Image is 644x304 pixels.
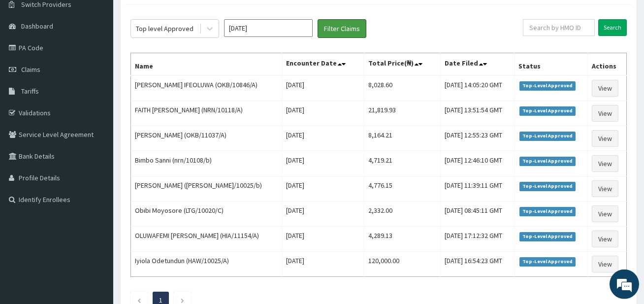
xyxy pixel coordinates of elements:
td: 4,289.13 [364,227,441,252]
span: Tariffs [21,87,39,96]
a: View [592,256,618,272]
div: Minimize live chat window [161,5,185,29]
span: Claims [21,65,40,74]
td: [PERSON_NAME] (OKB/11037/A) [131,126,282,151]
td: [PERSON_NAME] IFEOLUWA (OKB/10846/A) [131,75,282,101]
td: [DATE] 17:12:32 GMT [441,227,515,252]
span: Top-Level Approved [519,132,576,140]
a: View [592,231,618,247]
th: Date Filed [441,53,515,76]
th: Total Price(₦) [364,53,441,76]
td: 4,776.15 [364,176,441,202]
input: Search [598,19,627,36]
img: d_794563401_company_1708531726252_794563401 [18,49,40,74]
span: Dashboard [21,22,53,31]
a: View [592,180,618,197]
span: Top-Level Approved [519,232,576,241]
td: 21,819.93 [364,101,441,126]
input: Search by HMO ID [523,19,595,36]
td: [DATE] [282,252,364,277]
td: OLUWAFEMI [PERSON_NAME] (HIA/11154/A) [131,227,282,252]
div: Top level Approved [136,24,193,34]
td: Iyiola Odetundun (HAW/10025/A) [131,252,282,277]
td: [DATE] 12:46:10 GMT [441,151,515,176]
td: 8,028.60 [364,75,441,101]
td: [DATE] 16:54:23 GMT [441,252,515,277]
td: [DATE] [282,101,364,126]
td: [DATE] 11:39:11 GMT [441,176,515,202]
textarea: Type your message and hit 'Enter' [5,201,188,235]
td: 8,164.21 [364,126,441,151]
a: View [592,205,618,222]
th: Actions [587,53,626,76]
td: [DATE] [282,126,364,151]
span: Top-Level Approved [519,257,576,266]
th: Name [131,53,282,76]
td: [DATE] [282,176,364,202]
td: Obibi Moyosore (LTG/10020/C) [131,202,282,227]
td: Bimbo Sanni (nrn/10108/b) [131,151,282,176]
th: Encounter Date [282,53,364,76]
td: [DATE] [282,75,364,101]
td: [DATE] 14:05:20 GMT [441,75,515,101]
td: [DATE] [282,151,364,176]
td: 4,719.21 [364,151,441,176]
td: 2,332.00 [364,202,441,227]
span: Top-Level Approved [519,157,576,166]
span: Top-Level Approved [519,81,576,90]
td: [PERSON_NAME] ([PERSON_NAME]/10025/b) [131,176,282,202]
a: View [592,80,618,97]
button: Filter Claims [318,19,366,38]
td: [DATE] 12:55:23 GMT [441,126,515,151]
input: Select Month and Year [224,19,313,37]
td: FAITH [PERSON_NAME] (NRN/10118/A) [131,101,282,126]
td: [DATE] 08:45:11 GMT [441,202,515,227]
a: View [592,155,618,172]
div: Chat with us now [51,55,165,68]
span: Top-Level Approved [519,207,576,216]
td: [DATE] [282,227,364,252]
a: View [592,105,618,122]
span: Top-Level Approved [519,182,576,191]
td: 120,000.00 [364,252,441,277]
span: We're online! [57,90,136,189]
td: [DATE] 13:51:54 GMT [441,101,515,126]
th: Status [514,53,587,76]
td: [DATE] [282,202,364,227]
a: View [592,130,618,147]
span: Top-Level Approved [519,106,576,115]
